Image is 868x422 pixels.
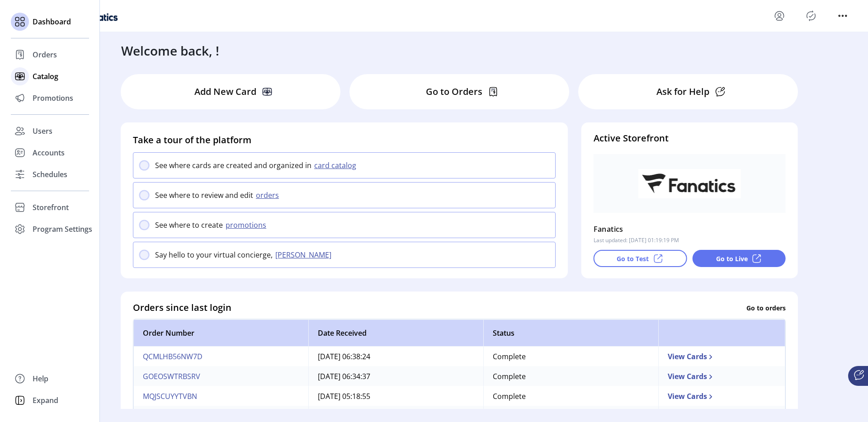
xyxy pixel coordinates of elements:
td: View Cards [658,347,785,366]
h3: Welcome back, ! [121,41,219,60]
button: menu [835,9,850,23]
p: See where to create [155,220,223,230]
button: orders [253,190,284,201]
p: See where to review and edit [155,190,253,201]
h4: Active Storefront [594,131,786,145]
th: Status [483,319,658,347]
th: Date Received [308,319,483,347]
span: Promotions [33,93,73,103]
p: Go to Orders [426,85,482,98]
p: Add New Card [194,85,256,98]
span: Help [33,373,48,384]
td: QCMLHB56NW7D [133,347,308,366]
span: Expand [33,395,58,406]
button: [PERSON_NAME] [273,249,337,260]
td: Complete [483,386,658,406]
p: Go to Test [617,254,649,263]
p: Last updated: [DATE] 01:19:19 PM [594,236,679,244]
p: Go to Live [716,254,748,263]
button: Publisher Panel [804,9,818,23]
span: Schedules [33,169,67,180]
td: [DATE] 06:38:24 [308,347,483,366]
th: Order Number [133,319,308,347]
td: [DATE] 05:18:55 [308,386,483,406]
button: promotions [223,220,272,230]
td: Complete [483,366,658,386]
span: Storefront [33,202,69,213]
p: Ask for Help [656,85,709,98]
span: Users [33,126,52,136]
span: Program Settings [33,224,92,234]
button: menu [772,9,787,23]
span: Dashboard [33,16,71,27]
span: Orders [33,49,57,60]
td: View Cards [658,386,785,406]
span: Accounts [33,147,65,158]
td: View Cards [658,366,785,386]
h4: Orders since last login [133,301,231,314]
p: Fanatics [594,222,623,236]
p: Say hello to your virtual concierge, [155,249,273,260]
p: See where cards are created and organized in [155,160,311,171]
h4: Take a tour of the platform [133,133,556,147]
td: MQJSCUYYTVBN [133,386,308,406]
p: Go to orders [746,303,786,312]
span: Catalog [33,71,58,82]
td: [DATE] 06:34:37 [308,366,483,386]
button: card catalog [311,160,362,171]
td: GOEOSWTRBSRV [133,366,308,386]
td: Complete [483,347,658,366]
